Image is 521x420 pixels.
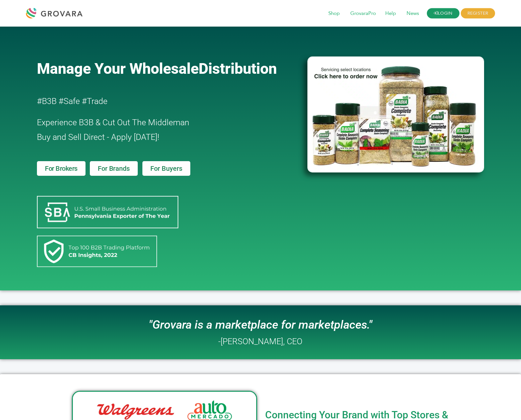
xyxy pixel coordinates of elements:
[37,161,86,176] a: For Brokers
[150,165,182,172] span: For Buyers
[98,165,129,172] span: For Brands
[381,7,401,20] span: Help
[45,165,78,172] span: For Brokers
[37,94,269,109] h2: #B3B #Safe #Trade
[142,161,190,176] a: For Buyers
[381,10,401,17] a: Help
[37,118,189,127] span: Experience B3B & Cut Out The Middleman
[346,7,381,20] span: GrovaraPro
[402,10,424,17] a: News
[324,10,344,17] a: Shop
[90,161,137,176] a: For Brands
[199,60,277,77] span: Distribution
[461,8,495,19] span: REGISTER
[346,10,381,17] a: GrovaraPro
[37,60,199,77] span: Manage Your Wholesale
[37,60,296,77] a: Manage Your WholesaleDistribution
[149,318,372,332] i: "Grovara is a marketplace for marketplaces."
[218,337,302,346] h2: -[PERSON_NAME], CEO
[37,132,159,142] span: Buy and Sell Direct - Apply [DATE]!
[427,8,459,19] a: LOGIN
[324,7,344,20] span: Shop
[402,7,424,20] span: News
